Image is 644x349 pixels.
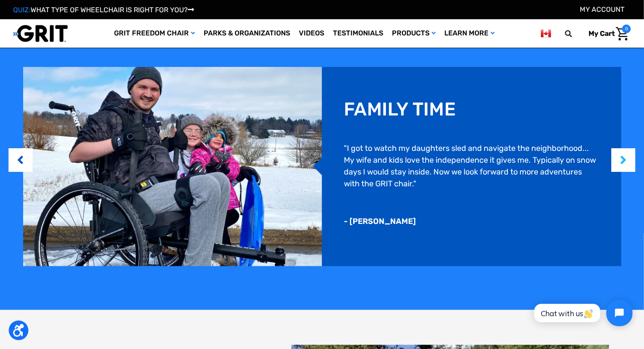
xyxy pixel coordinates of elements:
button: Next [619,147,628,174]
span: QUIZ: [13,6,31,14]
a: Testimonials [329,19,388,48]
a: Videos [294,19,329,48]
img: Cart [616,27,629,41]
a: Learn More [440,19,499,48]
input: Search [569,24,582,43]
h3: FAMILY TIME [344,98,456,120]
img: reviews-1.png [23,67,322,266]
a: GRIT Freedom Chair [110,19,199,48]
img: GRIT All-Terrain Wheelchair and Mobility Equipment [13,24,68,42]
button: Previous [16,147,25,174]
p: "I got to watch my daughters sled and navigate the neighborhood... My wife and kids love the inde... [344,143,599,190]
a: QUIZ:WHAT TYPE OF WHEELCHAIR IS RIGHT FOR YOU? [13,6,194,14]
iframe: Tidio Chat [525,293,640,334]
a: Cart with 0 items [582,24,631,43]
a: Products [388,19,440,48]
span: My Cart [589,29,615,38]
img: ca.png [541,28,551,39]
a: Account [580,5,624,14]
p: - [PERSON_NAME] [344,216,416,228]
a: Parks & Organizations [199,19,294,48]
span: Phone Number [140,36,187,44]
span: 0 [622,24,631,33]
